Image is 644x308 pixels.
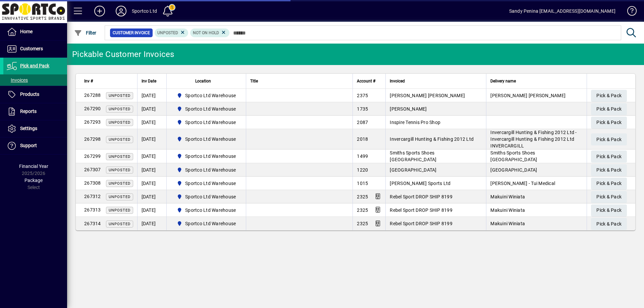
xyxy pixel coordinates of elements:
[596,178,622,189] span: Pick & Pack
[390,150,436,162] span: Smiths Sports Shoes [GEOGRAPHIC_DATA]
[3,23,67,40] a: Home
[20,143,37,148] span: Support
[390,181,450,186] span: [PERSON_NAME] Sports Ltd
[357,207,368,213] span: 2325
[490,130,577,148] span: Invercargill Hunting & Fishing 2012 Ltd - Invercargill Hunting & Fishing 2012 Ltd INVERCARGILL
[490,77,516,85] span: Delivery name
[3,86,67,103] a: Products
[20,29,33,34] span: Home
[84,106,101,111] span: 267290
[109,137,130,142] span: Unposted
[596,165,622,176] span: Pick & Pack
[20,109,37,114] span: Reports
[109,208,130,212] span: Unposted
[193,30,219,35] span: Not On Hold
[137,102,166,116] td: [DATE]
[109,195,130,199] span: Unposted
[509,6,615,16] div: Sandy Penina [EMAIL_ADDRESS][DOMAIN_NAME]
[185,136,236,142] span: Sportco Ltd Warehouse
[74,30,97,36] span: Filter
[390,120,440,125] span: Inspire Tennis Pro Shop
[190,28,229,37] mat-chip: Hold Status: Not On Hold
[137,203,166,217] td: [DATE]
[390,194,452,199] span: Rebel Sport DROP SHIP 8199
[490,150,537,162] span: Smiths Sports Shoes [GEOGRAPHIC_DATA]
[591,218,627,230] button: Pick & Pack
[591,133,627,145] button: Pick & Pack
[390,221,452,226] span: Rebel Sport DROP SHIP 8199
[84,207,101,212] span: 267313
[20,63,49,68] span: Pick and Pack
[596,104,622,115] span: Pick & Pack
[390,106,427,112] span: [PERSON_NAME]
[596,219,622,230] span: Pick & Pack
[137,116,166,129] td: [DATE]
[490,77,583,85] div: Delivery name
[109,94,130,98] span: Unposted
[596,117,622,128] span: Pick & Pack
[490,181,555,186] span: [PERSON_NAME] - Tui Medical
[157,30,178,35] span: Unposted
[109,168,130,172] span: Unposted
[171,77,242,85] div: Location
[137,217,166,230] td: [DATE]
[20,46,43,51] span: Customers
[132,6,157,16] div: Sportco Ltd
[357,194,368,199] span: 2325
[3,74,67,86] a: Invoices
[185,193,236,200] span: Sportco Ltd Warehouse
[24,178,43,183] span: Package
[490,207,525,213] span: Makuini Winiata
[174,220,239,228] span: Sportco Ltd Warehouse
[357,120,368,125] span: 2087
[185,106,236,112] span: Sportco Ltd Warehouse
[84,119,101,125] span: 267293
[596,191,622,202] span: Pick & Pack
[137,149,166,163] td: [DATE]
[174,193,239,201] span: Sportco Ltd Warehouse
[185,167,236,173] span: Sportco Ltd Warehouse
[185,92,236,99] span: Sportco Ltd Warehouse
[490,93,566,98] span: [PERSON_NAME] [PERSON_NAME]
[137,89,166,102] td: [DATE]
[490,221,525,226] span: Makuini Winiata
[137,177,166,190] td: [DATE]
[591,204,627,217] button: Pick & Pack
[84,136,101,142] span: 267298
[137,129,166,149] td: [DATE]
[174,135,239,143] span: Sportco Ltd Warehouse
[174,118,239,126] span: Sportco Ltd Warehouse
[622,1,636,23] a: Knowledge Base
[591,178,627,190] button: Pick & Pack
[113,29,150,36] span: Customer Invoice
[84,93,101,98] span: 267288
[174,179,239,187] span: Sportco Ltd Warehouse
[390,77,405,85] span: Invoiced
[591,164,627,176] button: Pick & Pack
[357,181,368,186] span: 1015
[84,77,133,85] div: Inv #
[174,152,239,160] span: Sportco Ltd Warehouse
[142,77,162,85] div: Inv Date
[89,5,110,17] button: Add
[185,180,236,187] span: Sportco Ltd Warehouse
[596,205,622,216] span: Pick & Pack
[195,77,211,85] span: Location
[390,93,465,98] span: [PERSON_NAME] [PERSON_NAME]
[84,167,101,172] span: 267307
[20,126,37,131] span: Settings
[7,77,28,83] span: Invoices
[20,91,39,97] span: Products
[596,151,622,162] span: Pick & Pack
[390,167,436,173] span: [GEOGRAPHIC_DATA]
[390,77,482,85] div: Invoiced
[109,155,130,159] span: Unposted
[110,5,132,17] button: Profile
[250,77,258,85] span: Title
[185,119,236,126] span: Sportco Ltd Warehouse
[142,77,156,85] span: Inv Date
[174,105,239,113] span: Sportco Ltd Warehouse
[185,207,236,213] span: Sportco Ltd Warehouse
[357,77,375,85] span: Account #
[72,27,98,39] button: Filter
